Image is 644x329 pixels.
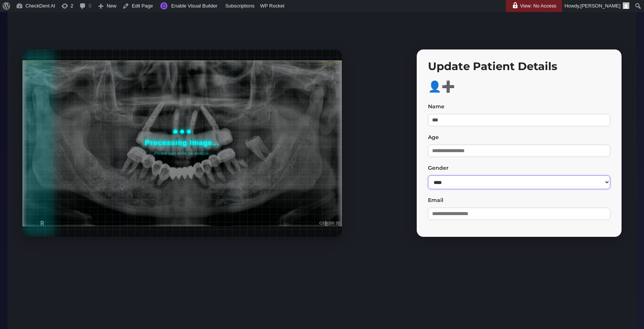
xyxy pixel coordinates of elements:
[428,163,610,173] label: Gender
[428,132,610,143] label: Age
[428,81,610,96] h3: 👤➕
[623,2,629,9] img: Arnav Saha
[428,61,610,75] h3: Update Patient Details
[154,150,210,157] span: Please wait while we analyze.
[145,139,219,146] span: Processing Image...
[580,3,620,9] span: [PERSON_NAME]
[22,60,342,227] img: Z
[428,195,610,206] label: Email
[428,101,610,112] label: Name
